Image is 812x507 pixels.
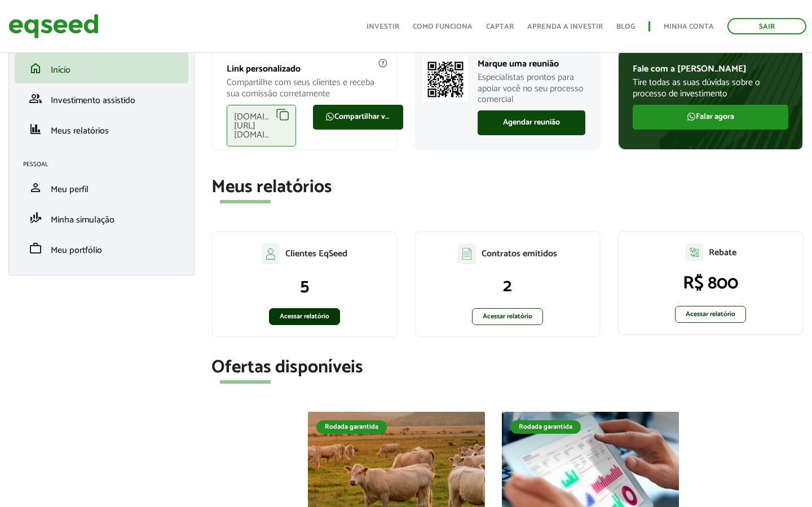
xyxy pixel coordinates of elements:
[51,212,114,228] span: Minha simulação
[478,110,585,135] a: Agendar reunião
[51,63,70,78] span: Início
[29,181,42,194] span: person
[325,112,334,121] img: FaWhatsapp.svg
[633,64,788,74] p: Fale com a [PERSON_NAME]
[51,93,135,108] span: Investimento assistido
[51,243,102,258] span: Meu portfólio
[709,247,736,258] p: Rebate
[23,61,180,75] a: homeInício
[15,233,188,264] li: Meu portfólio
[685,243,703,261] img: agent-relatorio.svg
[23,161,188,168] h2: Pessoal
[29,122,42,136] span: finance
[227,77,382,99] p: Compartilhe com seus clientes e receba sua comissão corretamente
[675,306,746,323] a: Acessar relatório
[630,273,791,294] p: R$ 800
[616,23,635,30] a: Blog
[687,112,696,121] img: FaWhatsapp.svg
[478,72,585,105] p: Especialistas prontos para apoiar você no seu processo comercial
[23,242,180,255] a: workMeu portfólio
[285,248,347,259] p: Clientes EqSeed
[15,53,188,83] li: Início
[482,248,557,259] p: Contratos emitidos
[29,92,42,105] span: group
[664,23,714,30] a: Minha conta
[15,114,188,144] li: Meus relatórios
[423,57,468,102] img: Marcar reunião com consultor
[224,275,385,297] p: 5
[23,211,180,225] a: finance_modeMinha simulação
[211,358,804,377] h2: Ofertas disponíveis
[23,92,180,105] a: groupInvestimento assistido
[23,181,180,194] a: personMeu perfil
[23,122,180,136] a: financeMeus relatórios
[427,275,588,297] p: 2
[51,182,89,197] span: Meu perfil
[378,58,388,68] img: agent-meulink-info2.svg
[510,420,581,434] div: Rodada garantida
[486,23,514,30] a: Captar
[29,211,42,225] span: finance_mode
[727,18,806,34] a: Sair
[15,203,188,233] li: Minha simulação
[313,105,403,130] a: Compartilhar via WhatsApp
[262,243,280,264] img: agent-clientes.svg
[367,23,399,30] a: Investir
[269,308,340,325] a: Acessar relatório
[527,23,603,30] a: Aprenda a investir
[227,105,296,146] div: [DOMAIN_NAME][URL][DOMAIN_NAME]
[29,242,42,255] span: work
[8,11,99,41] img: EqSeed
[211,177,804,197] h2: Meus relatórios
[413,23,473,30] a: Como funciona
[458,243,476,264] img: agent-contratos.svg
[29,61,42,75] span: home
[633,105,788,130] a: Falar agora
[472,308,543,325] a: Acessar relatório
[51,123,109,139] span: Meus relatórios
[15,83,188,114] li: Investimento assistido
[227,64,382,74] p: Link personalizado
[316,420,387,434] div: Rodada garantida
[633,77,788,99] p: Tire todas as suas dúvidas sobre o processo de investimento
[478,59,585,69] p: Marque uma reunião
[15,172,188,203] li: Meu perfil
